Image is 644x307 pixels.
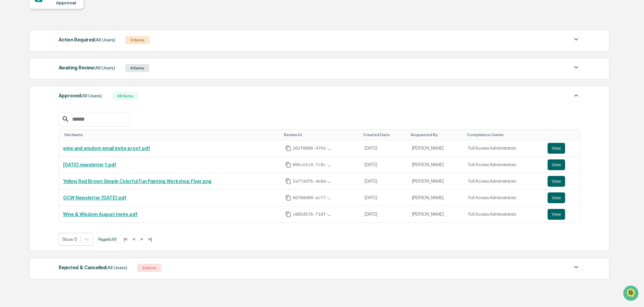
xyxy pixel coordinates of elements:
span: 202f0998-4792-4fe7-a7f7-27ead83a8b14 [293,146,333,151]
td: [PERSON_NAME] [408,190,464,206]
td: [DATE] [360,206,408,222]
div: Toggle SortBy [411,132,462,137]
td: Full Access Administrators [464,140,544,157]
button: View [548,143,565,154]
span: c085d576-f18f-4b9b-b57d-836916847ec2 [293,212,333,217]
a: Yellow Red Brown Simple Colorful Fun Painting Workshop Flyer.png [63,179,211,184]
td: [DATE] [360,173,408,190]
div: Toggle SortBy [363,132,405,137]
div: Toggle SortBy [64,132,278,137]
button: >| [146,236,154,242]
img: 1746055101610-c473b297-6a78-478c-a979-82029cc54cd1 [7,52,19,64]
iframe: Open customer support [622,285,641,303]
button: View [548,192,565,203]
button: View [548,209,565,220]
button: > [138,236,145,242]
div: 🔎 [7,98,12,104]
button: < [130,236,137,242]
td: [PERSON_NAME] [408,173,464,190]
span: (All Users) [106,265,127,270]
button: Start new chat [115,54,123,62]
span: (All Users) [94,65,115,70]
span: 2a77ddf6-4e9a-4eed-8e3a-d881dec63187 [293,179,333,184]
img: caret [572,35,580,43]
td: [PERSON_NAME] [408,140,464,157]
span: 0d788409-ecf7-4014-ae86-ec4401d574ff [293,195,333,201]
div: Toggle SortBy [467,132,541,137]
span: Page 4 of 8 [98,237,117,242]
div: Toggle SortBy [284,132,358,137]
a: View [548,192,576,203]
div: 4 Items [125,64,149,72]
span: Copy Id [285,162,291,168]
a: View [548,209,576,220]
span: (All Users) [94,37,115,42]
div: We're available if you need us! [23,58,85,64]
a: wine and wisdom email invite proof.pdf [63,146,150,151]
div: 5 Items [137,264,162,272]
div: Rejected & Cancelled [59,263,127,272]
span: Pylon [67,114,82,119]
a: Wine & Wisdom August Invite.pdf [63,212,138,217]
button: View [548,176,565,187]
td: [DATE] [360,157,408,173]
a: GCW Newsletter [DATE].pdf [63,195,126,201]
div: Toggle SortBy [549,132,577,137]
div: 38 Items [112,92,139,100]
span: Copy Id [285,195,291,201]
div: Action Required [59,35,115,44]
span: Copy Id [285,145,291,151]
td: [PERSON_NAME] [408,157,464,173]
div: Start new chat [23,52,111,58]
img: caret [572,63,580,71]
span: 095ce1c9-fc8c-4789-8c48-6b8ae43910ef [293,162,333,167]
img: caret [572,263,580,271]
a: 🗄️Attestations [46,82,86,94]
a: View [548,143,576,154]
span: Data Lookup [13,98,42,104]
td: Full Access Administrators [464,157,544,173]
img: caret [572,91,580,99]
td: Full Access Administrators [464,173,544,190]
a: [DATE] newsletter 1.pdf [63,162,116,167]
span: Copy Id [285,178,291,184]
span: Attestations [56,85,84,92]
span: Copy Id [285,211,291,217]
td: [PERSON_NAME] [408,206,464,222]
span: (All Users) [81,93,102,98]
button: |< [122,236,129,242]
a: Powered byPylon [48,114,82,119]
td: Full Access Administrators [464,190,544,206]
div: 🗄️ [49,86,54,91]
td: Full Access Administrators [464,206,544,222]
input: Clear [18,31,111,38]
a: 🔎Data Lookup [4,95,45,107]
div: Awaiting Review [59,63,115,72]
td: [DATE] [360,190,408,206]
a: View [548,159,576,170]
button: View [548,159,565,170]
a: 🖐️Preclearance [4,82,46,94]
div: Approved [59,91,102,100]
a: View [548,176,576,187]
div: 0 Items [125,36,150,44]
p: How can we help? [7,14,123,25]
td: [DATE] [360,140,408,157]
div: 🖐️ [7,86,12,91]
span: Preclearance [13,85,43,92]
